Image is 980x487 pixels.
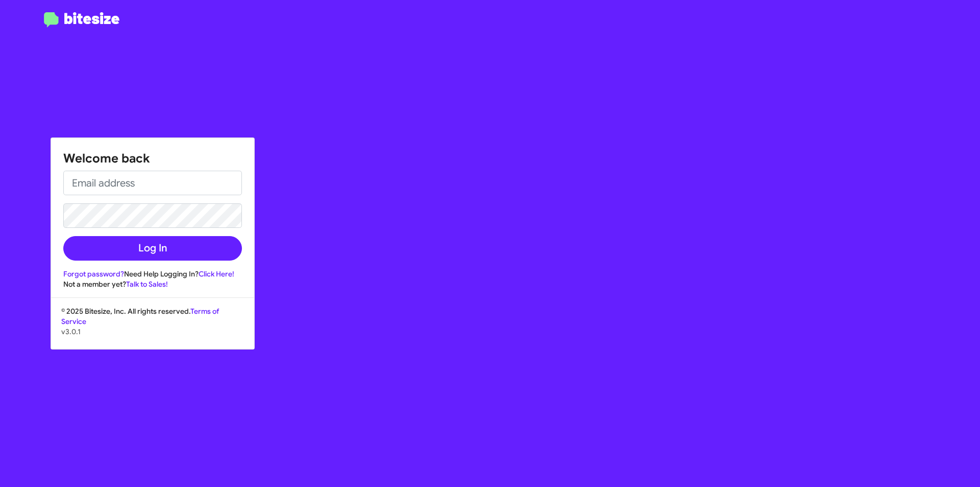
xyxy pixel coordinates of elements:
a: Forgot password? [63,269,124,279]
button: Log In [63,236,242,261]
div: Need Help Logging In? [63,269,242,279]
a: Click Here! [199,269,234,279]
a: Talk to Sales! [126,280,168,289]
p: v3.0.1 [61,327,244,337]
div: Not a member yet? [63,279,242,289]
input: Email address [63,171,242,195]
h1: Welcome back [63,150,242,167]
div: © 2025 Bitesize, Inc. All rights reserved. [51,306,254,349]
